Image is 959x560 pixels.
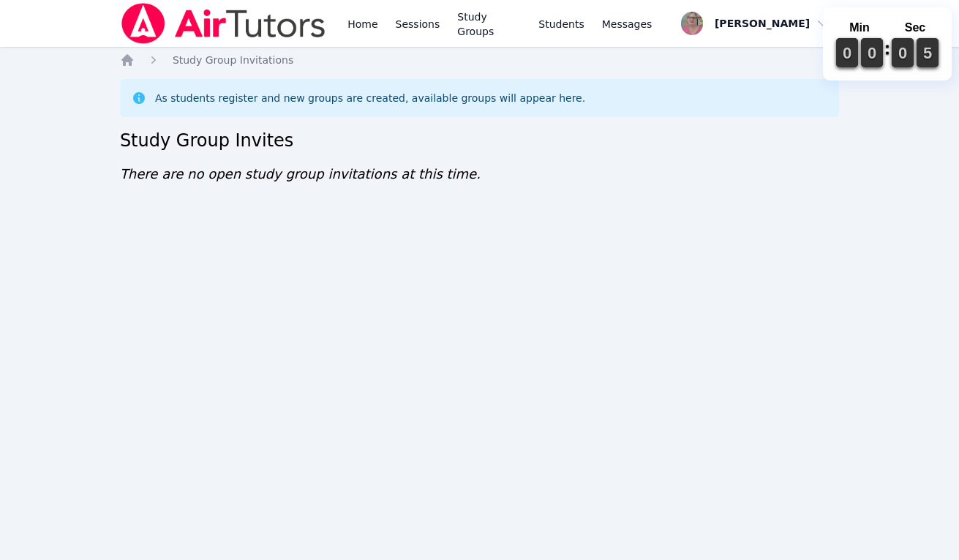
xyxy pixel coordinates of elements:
[120,3,327,44] img: Air Tutors
[173,53,293,67] a: Study Group Invitations
[120,53,839,67] nav: Breadcrumb
[602,17,653,31] span: Messages
[120,166,481,182] span: There are no open study group invitations at this time.
[120,129,839,152] h2: Study Group Invites
[155,91,585,105] div: As students register and new groups are created, available groups will appear here.
[173,54,293,66] span: Study Group Invitations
